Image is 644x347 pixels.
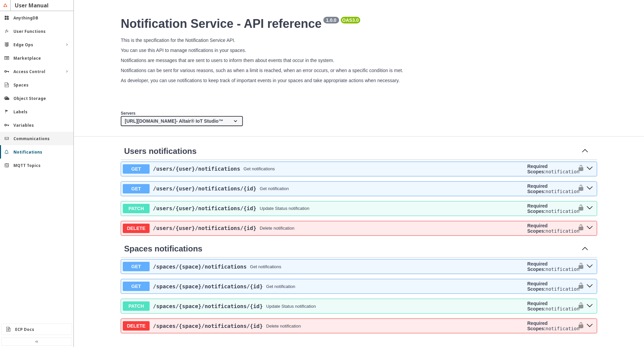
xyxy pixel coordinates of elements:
button: authorization button unlocked [574,321,584,331]
button: authorization button unlocked [574,301,584,311]
span: GET [123,282,150,291]
pre: 1.0.0 [325,17,338,23]
button: authorization button unlocked [574,223,584,234]
code: notification [545,306,579,311]
code: notification [545,169,579,174]
button: get ​/users​/{user}​/notifications​/{id} [584,184,595,193]
button: DELETE/users/{user}/notifications/{id}Delete notification [123,224,525,233]
button: get ​/spaces​/{space}​/notifications [584,262,595,271]
a: /spaces/{space}/notifications/{id} [153,303,263,309]
code: notification [545,286,579,292]
a: /users/{user}/notifications/{id} [153,205,256,212]
button: patch ​/users​/{user}​/notifications​/{id} [584,204,595,213]
div: Delete notification [266,324,301,329]
code: notification [545,189,579,194]
a: /users/{user}/notifications [153,166,240,172]
button: authorization button unlocked [574,203,584,214]
button: DELETE/spaces/{space}/notifications/{id}Delete notification [123,321,525,331]
b: Required Scopes: [527,164,548,174]
b: Required Scopes: [527,223,548,234]
span: /users /{user} /notifications [153,166,240,172]
span: DELETE [123,224,150,233]
div: Delete notification [260,226,294,231]
span: /spaces /{space} /notifications [153,264,247,270]
button: GET/spaces/{space}/notificationsGet notifications [123,262,525,271]
a: /users/{user}/notifications/{id} [153,185,256,192]
button: authorization button unlocked [574,261,584,272]
span: PATCH [123,301,150,311]
button: Collapse operation [580,244,590,254]
h2: Notification Service - API reference [121,17,597,31]
button: get ​/spaces​/{space}​/notifications​/{id} [584,282,595,291]
a: Users notifications [124,147,197,156]
button: PATCH/spaces/{space}/notifications/{id}Update Status notification [123,301,525,311]
button: authorization button unlocked [574,281,584,292]
div: Get notifications [250,264,281,269]
pre: OAS 3.0 [342,17,359,23]
code: notification [545,209,579,214]
div: Update Status notification [260,206,309,211]
a: /spaces/{space}/notifications/{id} [153,323,263,329]
b: Required Scopes: [527,183,548,194]
span: /users /{user} /notifications /{id} [153,185,256,192]
b: Required Scopes: [527,203,548,214]
code: notification [545,326,579,331]
span: /users /{user} /notifications /{id} [153,205,256,212]
p: As developer, you can use notifications to keep track of important events in your spaces and take... [121,78,597,83]
span: GET [123,164,150,174]
button: patch ​/spaces​/{space}​/notifications​/{id} [584,302,595,310]
b: Required Scopes: [527,281,548,292]
code: notification [545,267,579,272]
a: /users/{user}/notifications/{id} [153,225,256,231]
button: GET/users/{user}/notifications/{id}Get notification [123,184,525,193]
a: /spaces/{space}/notifications [153,264,247,270]
div: Get notification [266,284,296,289]
p: Notifications can be sent for various reasons, such as when a limit is reached, when an error occ... [121,68,597,73]
code: notification [545,228,579,234]
a: /spaces/{space}/notifications/{id} [153,283,263,290]
b: Required Scopes: [527,261,548,272]
b: Required Scopes: [527,301,548,311]
p: Notifications are messages that are sent to users to inform them about events that occur in the s... [121,58,597,63]
span: DELETE [123,321,150,331]
button: authorization button unlocked [574,164,584,174]
button: delete ​/users​/{user}​/notifications​/{id} [584,224,595,232]
button: GET/spaces/{space}/notifications/{id}Get notification [123,282,525,291]
span: /spaces /{space} /notifications /{id} [153,283,263,290]
div: Get notification [260,186,289,191]
div: Get notifications [244,166,275,171]
button: GET/users/{user}/notificationsGet notifications [123,164,525,174]
p: You can use this API to manage notifications in your spaces. [121,48,597,53]
span: GET [123,262,150,271]
span: Servers [121,111,136,116]
button: delete ​/spaces​/{space}​/notifications​/{id} [584,322,595,330]
span: /users /{user} /notifications /{id} [153,225,256,231]
button: authorization button unlocked [574,183,584,194]
span: GET [123,184,150,193]
button: get ​/users​/{user}​/notifications [584,164,595,173]
b: Required Scopes: [527,321,548,331]
a: Spaces notifications [124,244,202,253]
span: /spaces /{space} /notifications /{id} [153,323,263,329]
p: This is the specification for the Notification Service API. [121,38,597,43]
button: Collapse operation [580,146,590,156]
div: Update Status notification [266,304,316,309]
span: /spaces /{space} /notifications /{id} [153,303,263,309]
button: PATCH/users/{user}/notifications/{id}Update Status notification [123,204,525,213]
span: PATCH [123,204,150,213]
